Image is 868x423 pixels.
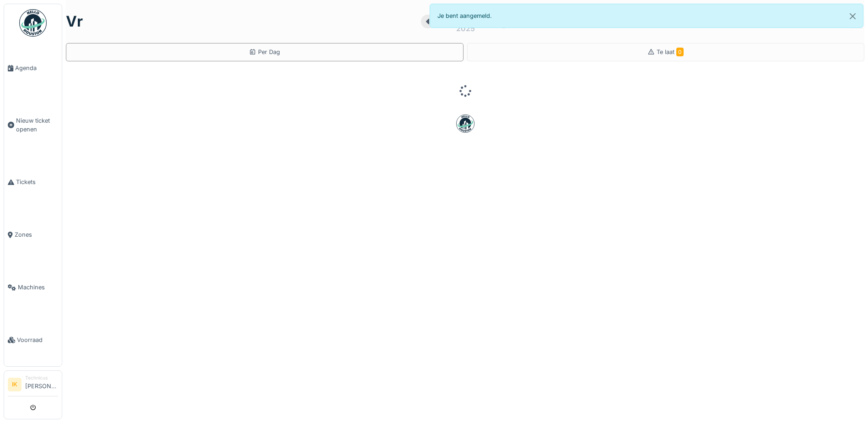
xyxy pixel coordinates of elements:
a: Voorraad [4,314,62,366]
div: Technicus [25,374,58,381]
img: Badge_color-CXgf-gQk.svg [19,9,47,37]
div: Je bent aangemeld. [430,4,864,28]
a: Machines [4,261,62,314]
a: Agenda [4,42,62,94]
div: Per Dag [249,48,280,56]
li: [PERSON_NAME] [25,374,58,394]
img: badge-BVDL4wpA.svg [456,114,474,133]
span: Agenda [15,64,58,72]
span: 0 [676,48,684,56]
span: Machines [18,283,58,292]
span: Zones [15,230,58,239]
h1: vr [66,13,83,30]
a: Tickets [4,156,62,208]
span: Voorraad [17,336,58,344]
div: 2025 [456,23,475,34]
li: IK [8,378,22,391]
span: Tickets [16,178,58,186]
a: IK Technicus[PERSON_NAME] [8,374,58,396]
span: Nieuw ticket openen [16,116,58,134]
a: Zones [4,208,62,261]
button: Close [842,4,863,28]
a: Nieuw ticket openen [4,94,62,156]
span: Te laat [657,49,684,55]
